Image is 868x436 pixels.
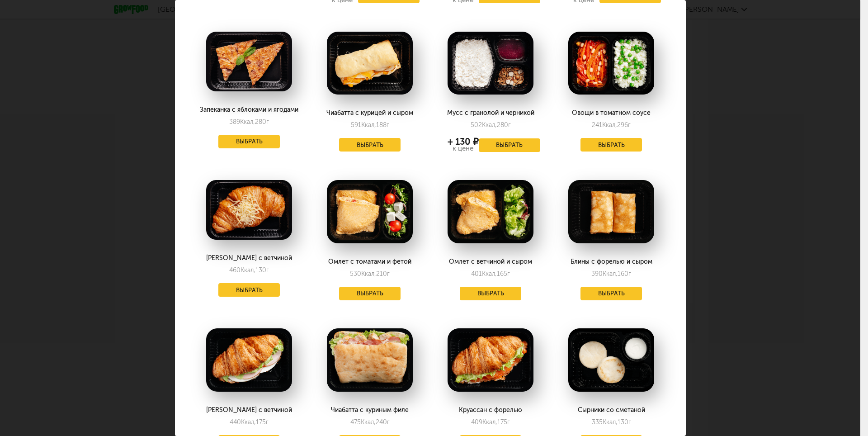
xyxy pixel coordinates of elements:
div: Мусс с гранолой и черникой [441,109,540,117]
span: г [628,121,631,129]
div: Чиабатта с курицей и сыром [320,109,419,117]
span: Ккал, [482,270,497,278]
div: [PERSON_NAME] с ветчиной [199,407,298,414]
span: Ккал, [482,418,497,426]
div: 241 296 [592,121,631,129]
div: Круассан с форелью [441,407,540,414]
span: г [507,270,510,278]
div: 389 280 [229,118,269,126]
div: Омлет с томатами и фетой [320,258,419,265]
div: Блины с форелью и сыром [561,258,660,265]
span: г [266,418,269,426]
span: г [628,418,631,426]
div: 390 160 [591,270,631,278]
span: Ккал, [241,418,256,426]
span: Ккал, [482,121,497,129]
img: big_7VSEFsRWfslHYEWp.png [448,328,533,392]
img: big_tjK7y1X4dDpU5p2h.png [448,180,533,243]
img: big_PoAA7EQpB4vhhOaN.png [568,328,654,392]
span: Ккал, [241,266,255,274]
img: big_oNJ7c1XGuxDSvFDf.png [448,32,533,95]
button: Выбрать [339,138,401,152]
div: 335 130 [592,418,631,426]
div: 591 188 [351,121,389,129]
img: big_WoWJ9MgczfFuAltk.png [206,328,292,392]
span: г [387,121,389,129]
button: Выбрать [339,287,401,300]
div: [PERSON_NAME] с ветчиной [199,255,298,262]
button: Выбрать [580,287,642,300]
span: г [507,418,510,426]
span: г [508,121,511,129]
div: 409 175 [471,418,510,426]
img: big_mPDajhulWsqtV8Bj.png [206,32,292,91]
span: г [387,418,390,426]
div: + 130 ₽ [448,138,479,145]
div: Чиабатта с куриным филе [320,407,419,414]
button: Выбрать [218,283,280,297]
button: Выбрать [580,138,642,152]
div: Запеканка с яблоками и ягодами [199,106,298,114]
img: big_14ELlZKmpzvjkNI9.png [206,180,292,240]
img: big_K25WGlsAEynfCSuV.png [327,328,413,392]
div: 530 210 [350,270,390,278]
div: Сырники со сметаной [561,407,660,414]
button: Выбрать [218,135,280,148]
img: big_3Mnejz8ECeUGUWJS.png [568,180,654,243]
button: Выбрать [479,138,540,152]
div: 460 130 [229,266,269,274]
span: г [266,266,269,274]
div: Омлет с ветчиной и сыром [441,258,540,265]
div: 502 280 [471,121,511,129]
span: г [387,270,390,278]
img: big_mOe8z449M5M7lfOZ.png [568,32,654,95]
img: big_fFqb95ucnSQWj5F6.png [327,180,413,243]
span: Ккал, [603,418,618,426]
button: Выбрать [460,287,521,300]
span: Ккал, [240,118,255,126]
span: г [266,118,269,126]
div: 440 175 [230,418,269,426]
span: Ккал, [361,270,376,278]
span: г [628,270,631,278]
div: 475 240 [350,418,390,426]
span: Ккал, [602,121,617,129]
span: Ккал, [361,418,376,426]
div: к цене [448,145,479,152]
span: Ккал, [361,121,376,129]
img: big_psj8Nh3MtzDMxZNy.png [327,32,413,95]
span: Ккал, [603,270,618,278]
div: 401 165 [471,270,510,278]
div: Овощи в томатном соусе [561,109,660,117]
